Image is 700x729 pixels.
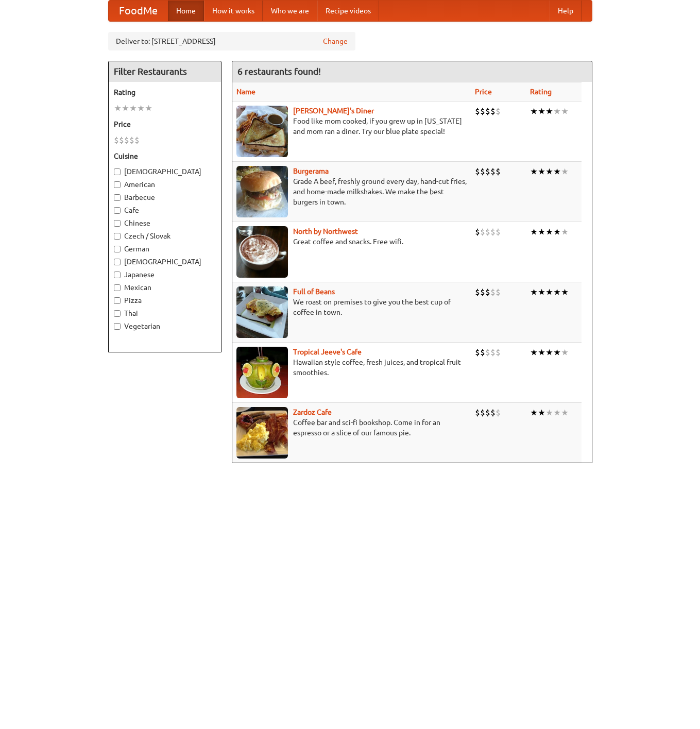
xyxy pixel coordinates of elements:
[545,106,553,117] li: ★
[561,166,569,177] li: ★
[114,244,216,254] label: German
[236,116,467,137] p: Food like mom cooked, if you grew up in [US_STATE] and mom ran a diner. Try our blue plate special!
[538,347,545,358] li: ★
[236,236,467,247] p: Great coffee and snacks. Free wifi.
[236,297,467,317] p: We roast on premises to give you the best cup of coffee in town.
[236,106,288,157] img: sallys.jpg
[480,226,485,238] li: $
[114,168,121,175] input: [DEMOGRAPHIC_DATA]
[561,347,569,358] li: ★
[129,103,137,114] li: ★
[137,103,145,114] li: ★
[553,407,561,418] li: ★
[237,66,321,76] ng-pluralize: 6 restaurants found!
[496,347,501,358] li: $
[114,192,216,202] label: Barbecue
[114,181,121,188] input: American
[236,226,288,278] img: north.jpg
[485,226,490,238] li: $
[293,408,332,416] a: Zardoz Cafe
[114,297,121,304] input: Pizza
[236,286,288,338] img: beans.jpg
[293,227,358,235] a: North by Northwest
[475,88,492,96] a: Price
[480,166,485,177] li: $
[129,134,134,146] li: $
[545,226,553,238] li: ★
[553,226,561,238] li: ★
[114,218,216,228] label: Chinese
[490,106,496,117] li: $
[236,347,288,398] img: jeeves.jpg
[553,286,561,298] li: ★
[236,357,467,378] p: Hawaiian style coffee, fresh juices, and tropical fruit smoothies.
[480,106,485,117] li: $
[236,166,288,217] img: burgerama.jpg
[114,282,216,293] label: Mexican
[236,88,255,96] a: Name
[545,286,553,298] li: ★
[114,87,216,97] h5: Rating
[538,106,545,117] li: ★
[475,106,480,117] li: $
[293,107,374,115] b: [PERSON_NAME]'s Diner
[109,61,221,82] h4: Filter Restaurants
[530,407,538,418] li: ★
[236,407,288,459] img: zardoz.jpg
[114,321,216,331] label: Vegetarian
[114,284,121,291] input: Mexican
[114,103,122,114] li: ★
[490,407,496,418] li: $
[145,103,152,114] li: ★
[119,134,124,146] li: $
[480,407,485,418] li: $
[530,106,538,117] li: ★
[496,166,501,177] li: $
[496,407,501,418] li: $
[538,286,545,298] li: ★
[538,226,545,238] li: ★
[475,347,480,358] li: $
[114,207,121,214] input: Cafe
[490,166,496,177] li: $
[293,167,329,175] a: Burgerama
[480,347,485,358] li: $
[114,323,121,330] input: Vegetarian
[475,286,480,298] li: $
[485,106,490,117] li: $
[236,176,467,207] p: Grade A beef, freshly ground every day, hand-cut fries, and home-made milkshakes. We make the bes...
[114,205,216,215] label: Cafe
[114,257,216,267] label: [DEMOGRAPHIC_DATA]
[496,226,501,238] li: $
[561,286,569,298] li: ★
[530,286,538,298] li: ★
[485,347,490,358] li: $
[114,310,121,317] input: Thai
[114,194,121,201] input: Barbecue
[263,1,317,21] a: Who we are
[480,286,485,298] li: $
[114,233,121,240] input: Czech / Slovak
[550,1,582,21] a: Help
[553,166,561,177] li: ★
[109,1,168,21] a: FoodMe
[114,295,216,306] label: Pizza
[475,166,480,177] li: $
[293,348,362,356] b: Tropical Jeeve's Cafe
[114,246,121,252] input: German
[114,220,121,227] input: Chinese
[114,179,216,190] label: American
[114,269,216,280] label: Japanese
[545,166,553,177] li: ★
[124,134,129,146] li: $
[490,286,496,298] li: $
[496,286,501,298] li: $
[108,32,355,50] div: Deliver to: [STREET_ADDRESS]
[485,166,490,177] li: $
[561,106,569,117] li: ★
[114,231,216,241] label: Czech / Slovak
[561,407,569,418] li: ★
[485,286,490,298] li: $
